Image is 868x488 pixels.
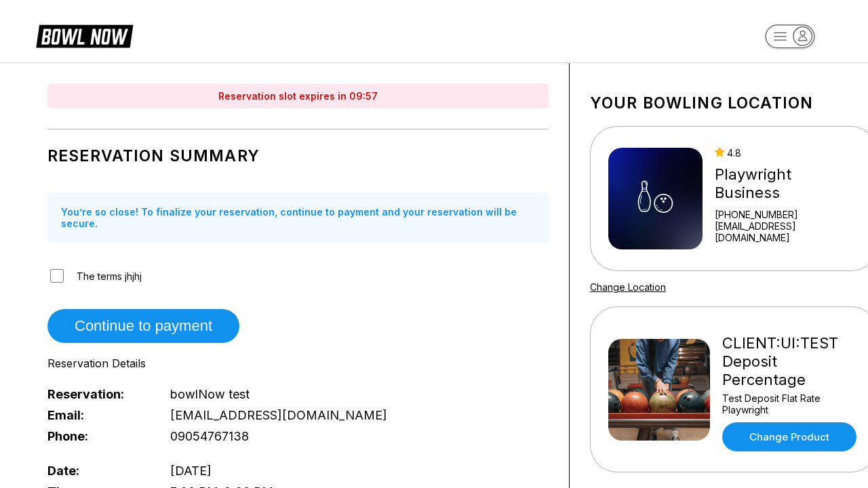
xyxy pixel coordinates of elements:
span: [EMAIL_ADDRESS][DOMAIN_NAME] [170,408,387,422]
div: Playwright Business [715,165,860,202]
a: [EMAIL_ADDRESS][DOMAIN_NAME] [715,220,860,243]
img: Playwright Business [608,148,703,249]
button: Continue to payment [47,309,239,343]
span: [DATE] [170,464,212,478]
div: You’re so close! To finalize your reservation, continue to payment and your reservation will be s... [47,192,549,243]
span: Reservation: [47,387,148,401]
div: Reservation Details [47,357,549,370]
h1: Reservation Summary [47,146,549,165]
div: [PHONE_NUMBER] [715,209,860,220]
span: Date: [47,464,148,478]
div: 4.8 [715,147,860,159]
span: Phone: [47,429,148,443]
span: The terms jhjhj [77,270,142,282]
span: 09054767138 [170,429,249,443]
div: CLIENT:UI:TEST Deposit Percentage [722,334,860,389]
span: Email: [47,408,148,422]
a: Change Location [590,281,666,293]
div: Test Deposit Flat Rate Playwright [722,392,860,415]
div: Reservation slot expires in 09:57 [47,83,549,108]
img: CLIENT:UI:TEST Deposit Percentage [608,339,710,441]
a: Change Product [722,422,856,451]
span: bowlNow test [170,387,250,401]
